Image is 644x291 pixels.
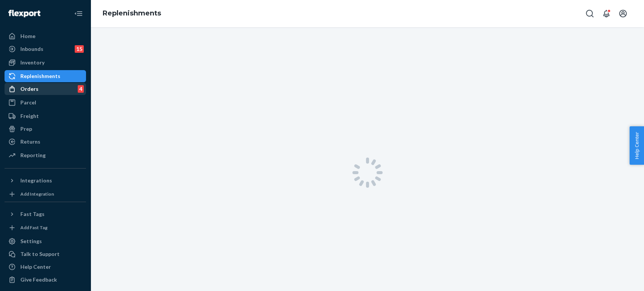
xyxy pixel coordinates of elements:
[5,235,86,247] a: Settings
[20,45,43,53] div: Inbounds
[5,110,86,122] a: Freight
[20,72,60,80] div: Replenishments
[20,99,36,106] div: Parcel
[75,45,84,53] div: 15
[5,123,86,135] a: Prep
[20,32,35,40] div: Home
[615,6,630,21] button: Open account menu
[5,70,86,82] a: Replenishments
[20,85,38,93] div: Orders
[20,59,45,66] div: Inventory
[78,85,84,93] div: 4
[5,175,86,187] button: Integrations
[20,263,51,271] div: Help Center
[5,96,86,109] a: Parcel
[20,210,45,218] div: Fast Tags
[5,83,86,95] a: Orders4
[5,261,86,273] a: Help Center
[20,177,52,184] div: Integrations
[20,112,39,120] div: Freight
[20,224,48,231] div: Add Fast Tag
[20,191,54,197] div: Add Integration
[20,152,46,159] div: Reporting
[20,138,40,145] div: Returns
[5,248,86,260] a: Talk to Support
[71,6,86,21] button: Close Navigation
[5,190,86,199] a: Add Integration
[5,274,86,286] button: Give Feedback
[5,43,86,55] a: Inbounds15
[20,125,32,133] div: Prep
[20,237,42,245] div: Settings
[8,10,40,17] img: Flexport logo
[629,126,644,165] button: Help Center
[5,57,86,69] a: Inventory
[582,6,597,21] button: Open Search Box
[599,6,614,21] button: Open notifications
[5,30,86,42] a: Home
[5,149,86,161] a: Reporting
[97,3,167,25] ol: breadcrumbs
[20,276,57,283] div: Give Feedback
[20,250,60,258] div: Talk to Support
[103,9,161,17] a: Replenishments
[5,136,86,148] a: Returns
[5,223,86,232] a: Add Fast Tag
[5,208,86,220] button: Fast Tags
